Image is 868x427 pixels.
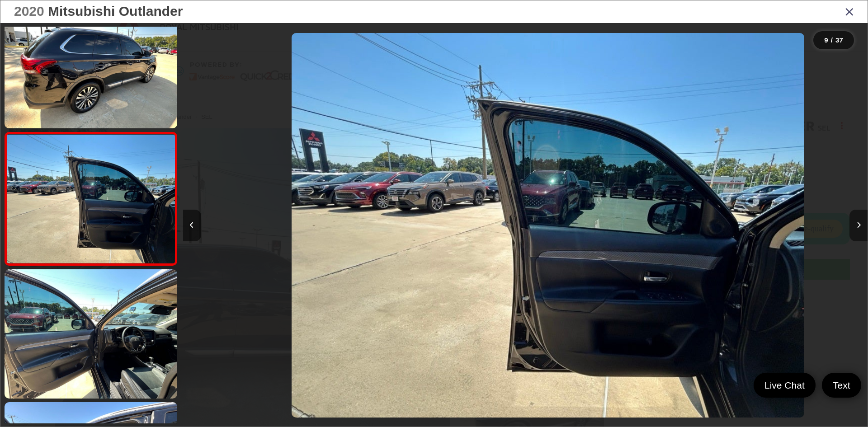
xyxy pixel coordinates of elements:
span: Live Chat [760,379,809,391]
img: 2020 Mitsubishi Outlander SEL [292,33,804,418]
span: Mitsubishi Outlander [48,4,183,19]
span: 2020 [14,4,44,19]
a: Live Chat [754,373,816,398]
button: Next image [849,210,868,241]
i: Close gallery [845,5,854,17]
a: Text [822,373,861,398]
span: 9 [824,36,828,44]
img: 2020 Mitsubishi Outlander SEL [5,134,176,263]
button: Previous image [183,210,201,241]
span: Text [828,379,855,391]
img: 2020 Mitsubishi Outlander SEL [3,268,179,400]
span: 37 [835,36,843,44]
span: / [830,37,834,43]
